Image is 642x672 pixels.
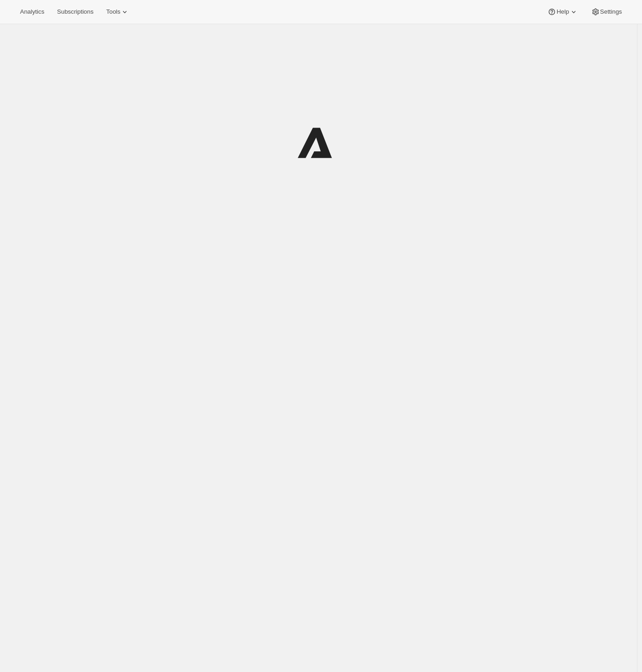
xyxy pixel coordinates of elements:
span: Help [556,8,569,15]
span: Analytics [20,8,44,15]
button: Settings [586,5,627,18]
button: Subscriptions [51,5,99,18]
span: Subscriptions [57,8,93,15]
span: Settings [600,8,622,15]
button: Help [542,5,583,18]
button: Analytics [15,5,50,18]
span: Tools [106,8,120,15]
button: Tools [101,5,135,18]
